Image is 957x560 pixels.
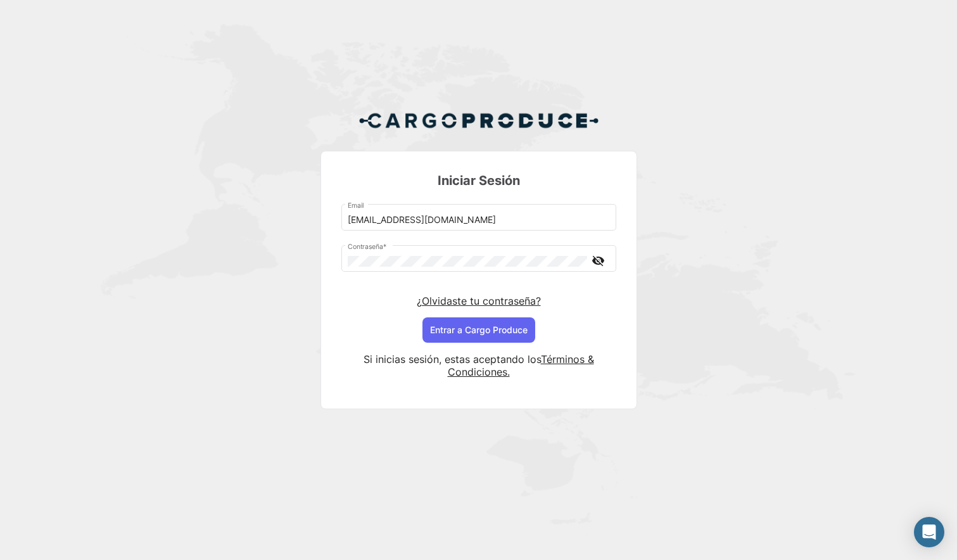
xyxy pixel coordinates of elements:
img: Cargo Produce Logo [358,105,599,136]
button: Entrar a Cargo Produce [422,317,535,343]
span: Si inicias sesión, estas aceptando los [364,353,541,366]
div: Abrir Intercom Messenger [914,517,944,547]
h3: Iniciar Sesión [341,172,616,189]
input: Email [348,215,609,226]
mat-icon: visibility_off [591,253,606,269]
a: ¿Olvidaste tu contraseña? [417,295,541,307]
a: Términos & Condiciones. [448,353,594,378]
